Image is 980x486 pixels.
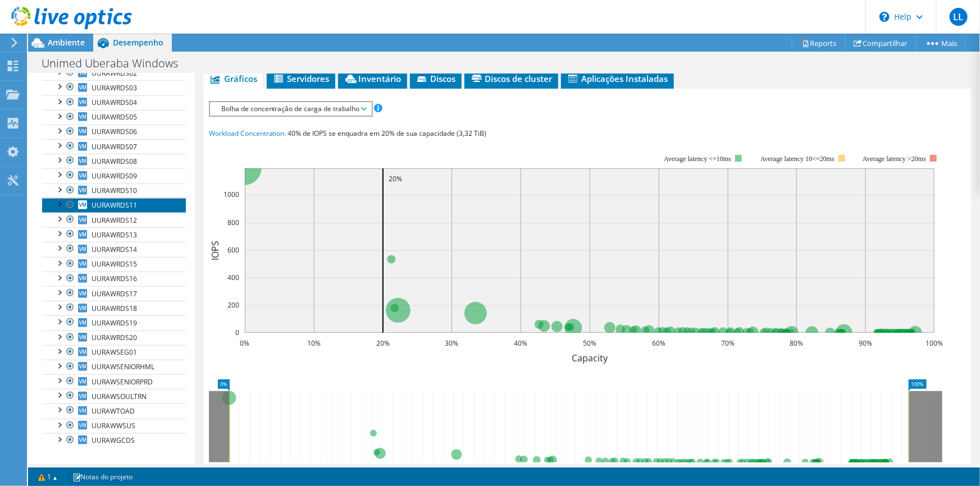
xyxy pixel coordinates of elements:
[92,112,137,122] span: UURAWRDS05
[48,37,85,48] span: Ambiente
[950,8,968,26] span: LL
[652,338,666,348] text: 60%
[216,102,366,116] span: Bolha de concentração de carga de trabalho
[92,68,137,78] span: UURAWRDS02
[42,66,186,80] a: UURAWRDS02
[92,274,137,283] span: UURAWRDS16
[42,213,186,227] a: UURAWRDS12
[916,34,966,52] a: Mais
[42,404,186,418] a: UURAWTOAD
[42,257,186,272] a: UURAWRDS15
[92,157,137,166] span: UURAWRDS08
[42,242,186,256] a: UURAWRDS14
[42,389,186,404] a: UURAWSOULTRN
[209,73,257,84] span: Gráficos
[42,168,186,183] a: UURAWRDS09
[760,155,835,163] tspan: Average latency 10<=20ms
[240,338,249,348] text: 0%
[42,286,186,301] a: UURAWRDS17
[92,392,147,401] span: UURAWSOULTRN
[224,190,239,199] text: 1000
[583,338,596,348] text: 50%
[42,154,186,168] a: UURAWRDS08
[445,338,458,348] text: 30%
[879,12,890,22] svg: \n
[470,73,553,84] span: Discos de cluster
[92,127,137,136] span: UURAWRDS06
[42,419,186,433] a: UURAWWSUS
[209,129,286,138] span: Workload Concentration:
[92,362,154,372] span: UURAWSENIORHML
[209,241,221,260] text: IOPS
[92,142,137,152] span: UURAWRDS07
[272,73,330,84] span: Servidores
[235,328,239,337] text: 0
[42,198,186,213] a: UURAWRDS11
[227,245,239,255] text: 600
[288,129,487,138] span: 40% de IOPS se enquadra em 20% de sua capacidade (3,32 TiB)
[389,174,402,184] text: 20%
[42,331,186,345] a: UURAWRDS20
[42,433,186,448] a: UURAWGCDS
[42,301,186,315] a: UURAWRDS18
[92,83,137,93] span: UURAWRDS03
[567,73,668,84] span: Aplicações Instaladas
[416,73,456,84] span: Discos
[42,139,186,154] a: UURAWRDS07
[42,95,186,110] a: UURAWRDS04
[227,300,239,310] text: 200
[92,304,137,313] span: UURAWRDS18
[92,347,137,357] span: UURAWSEG01
[792,34,846,52] a: Reports
[859,338,872,348] text: 90%
[42,272,186,286] a: UURAWRDS16
[92,333,137,342] span: UURAWRDS20
[664,155,731,163] tspan: Average latency <=10ms
[92,289,137,299] span: UURAWRDS17
[92,318,137,328] span: UURAWRDS19
[92,406,135,416] span: UURAWTOAD
[42,374,186,389] a: UURAWSENIORPRD
[37,57,195,70] h1: Unimed Uberaba Windows
[862,155,926,163] text: Average latency >20ms
[227,218,239,227] text: 800
[227,273,239,282] text: 400
[92,200,137,210] span: UURAWRDS11
[42,184,186,198] a: UURAWRDS10
[92,421,135,430] span: UURAWWSUS
[514,338,527,348] text: 40%
[92,259,137,269] span: UURAWRDS15
[92,186,137,195] span: UURAWRDS10
[344,73,402,84] span: Inventário
[42,110,186,125] a: UURAWRDS05
[92,230,137,240] span: UURAWRDS13
[42,125,186,139] a: UURAWRDS06
[42,80,186,95] a: UURAWRDS03
[65,470,140,484] a: Notas do projeto
[113,37,163,48] span: Desempenho
[572,352,608,364] text: Capacity
[92,377,153,387] span: UURAWSENIORPRD
[92,98,137,107] span: UURAWRDS04
[42,315,186,330] a: UURAWRDS19
[926,338,943,348] text: 100%
[845,34,917,52] a: Compartilhar
[42,345,186,360] a: UURAWSEG01
[92,216,137,225] span: UURAWRDS12
[92,245,137,254] span: UURAWRDS14
[42,227,186,242] a: UURAWRDS13
[790,338,803,348] text: 80%
[92,171,137,181] span: UURAWRDS09
[30,470,65,484] a: 1
[307,338,321,348] text: 10%
[376,338,390,348] text: 20%
[92,435,135,445] span: UURAWGCDS
[42,360,186,374] a: UURAWSENIORHML
[721,338,735,348] text: 70%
